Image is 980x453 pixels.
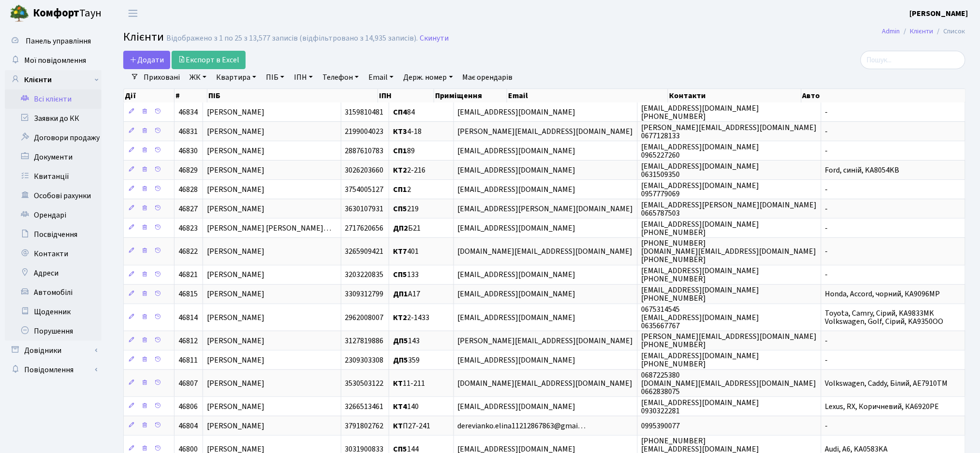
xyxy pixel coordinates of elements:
[378,89,434,102] th: ІПН
[5,302,102,321] a: Щоденник
[5,283,102,302] a: Автомобілі
[642,421,680,431] span: 0995390077
[459,69,517,86] a: Має орендарів
[393,204,407,214] b: СП5
[130,55,164,65] span: Додати
[140,69,184,86] a: Приховані
[178,401,198,412] span: 46806
[825,165,900,175] span: Ford, синій, KA8054KB
[393,246,419,257] span: 401
[207,246,264,257] span: [PERSON_NAME]
[178,421,198,431] span: 46804
[345,401,384,412] span: 3266513461
[458,270,576,280] span: [EMAIL_ADDRESS][DOMAIN_NAME]
[668,89,801,102] th: Контакти
[642,331,817,350] span: [PERSON_NAME][EMAIL_ADDRESS][DOMAIN_NAME] [PHONE_NUMBER]
[825,146,828,156] span: -
[186,69,210,86] a: ЖК
[393,246,407,257] b: КТ7
[825,223,828,234] span: -
[178,378,198,389] span: 46807
[10,4,29,23] img: logo.png
[393,421,430,431] span: П27-241
[825,401,939,412] span: Lexus, RX, Коричневий, КА6920РЕ
[207,223,331,234] span: [PERSON_NAME] [PERSON_NAME]…
[207,421,264,431] span: [PERSON_NAME]
[207,270,264,280] span: [PERSON_NAME]
[393,184,407,195] b: СП1
[642,397,760,416] span: [EMAIL_ADDRESS][DOMAIN_NAME] 0930322281
[393,146,407,156] b: СП1
[825,308,944,327] span: Toyota, Camry, Сірий, KA9833MK Volkswagen, Golf, Сірий, KA9350OO
[5,341,102,360] a: Довідники
[399,69,456,86] a: Держ. номер
[642,304,760,331] span: 0675314545 [EMAIL_ADDRESS][DOMAIN_NAME] 0635667767
[910,26,934,36] a: Клієнти
[825,204,828,214] span: -
[5,321,102,341] a: Порушення
[207,184,264,195] span: [PERSON_NAME]
[393,378,403,389] b: КТ
[825,289,940,300] span: Honda, Accord, чорний, КА9096МР
[642,285,760,304] span: [EMAIL_ADDRESS][DOMAIN_NAME] [PHONE_NUMBER]
[207,107,264,117] span: [PERSON_NAME]
[393,165,407,175] b: КТ2
[642,219,760,238] span: [EMAIL_ADDRESS][DOMAIN_NAME] [PHONE_NUMBER]
[393,107,415,117] span: 84
[434,89,508,102] th: Приміщення
[458,421,586,431] span: derevianko.elina11212867863@gmai…
[345,355,384,365] span: 2309303308
[458,223,576,234] span: [EMAIL_ADDRESS][DOMAIN_NAME]
[207,355,264,365] span: [PERSON_NAME]
[642,351,760,369] span: [EMAIL_ADDRESS][DOMAIN_NAME] [PHONE_NUMBER]
[825,355,828,365] span: -
[345,107,384,117] span: 3159810481
[345,126,384,137] span: 2199004023
[393,355,420,365] span: 359
[642,238,817,265] span: [PHONE_NUMBER] [DOMAIN_NAME][EMAIL_ADDRESS][DOMAIN_NAME] [PHONE_NUMBER]
[26,36,91,46] span: Панель управління
[207,165,264,175] span: [PERSON_NAME]
[124,89,175,102] th: Дії
[178,246,198,257] span: 46822
[393,312,429,323] span: 2-1433
[345,165,384,175] span: 3026203660
[212,69,260,86] a: Квартира
[825,246,828,257] span: -
[178,184,198,195] span: 46828
[345,270,384,280] span: 3203220835
[207,289,264,300] span: [PERSON_NAME]
[345,336,384,346] span: 3127819886
[345,246,384,257] span: 3265909421
[868,21,980,42] nav: breadcrumb
[825,378,948,389] span: Volkswagen, Caddy, Білий, AE7910TM
[642,180,760,199] span: [EMAIL_ADDRESS][DOMAIN_NAME] 0957779069
[262,69,288,86] a: ПІБ
[178,270,198,280] span: 46821
[458,378,633,389] span: [DOMAIN_NAME][EMAIL_ADDRESS][DOMAIN_NAME]
[458,336,633,346] span: [PERSON_NAME][EMAIL_ADDRESS][DOMAIN_NAME]
[642,161,760,180] span: [EMAIL_ADDRESS][DOMAIN_NAME] 0631509350
[861,51,965,69] input: Пошук...
[5,128,102,147] a: Договори продажу
[825,421,828,431] span: -
[207,312,264,323] span: [PERSON_NAME]
[393,165,425,175] span: 2-216
[178,312,198,323] span: 46814
[5,205,102,225] a: Орендарі
[802,89,966,102] th: Авто
[5,89,102,109] a: Всі клієнти
[5,263,102,283] a: Адреси
[178,107,198,117] span: 46834
[458,246,633,257] span: [DOMAIN_NAME][EMAIL_ADDRESS][DOMAIN_NAME]
[393,421,403,431] b: КТ
[5,186,102,205] a: Особові рахунки
[207,126,264,137] span: [PERSON_NAME]
[642,265,760,284] span: [EMAIL_ADDRESS][DOMAIN_NAME] [PHONE_NUMBER]
[458,126,633,137] span: [PERSON_NAME][EMAIL_ADDRESS][DOMAIN_NAME]
[178,336,198,346] span: 46812
[207,336,264,346] span: [PERSON_NAME]
[825,126,828,137] span: -
[5,244,102,263] a: Контакти
[345,223,384,234] span: 2717620656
